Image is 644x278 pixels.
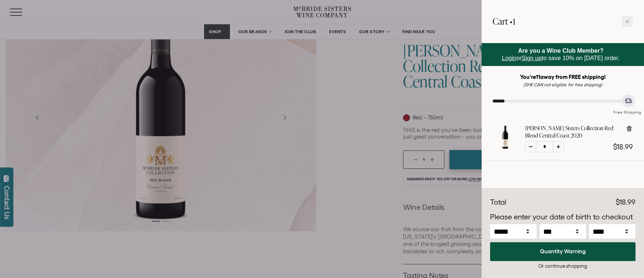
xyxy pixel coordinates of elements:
em: (SHE CAN not eligible for free shipping) [523,82,602,87]
span: $18.99 [613,143,633,151]
a: Login [502,55,516,61]
a: [PERSON_NAME] Sisters Collection Red Blend Central Coast 2020 [525,125,620,139]
div: Total [490,197,506,208]
strong: Are you a Wine Club Member? [518,48,604,54]
button: Quantity Warning [490,242,636,261]
a: Sign up [522,55,542,61]
span: $18.99 [616,198,636,206]
strong: You're away from FREE shipping! [520,74,606,80]
h2: Cart • [493,11,515,32]
div: Or continue shopping [490,263,636,270]
div: Free Shipping [611,102,644,115]
span: or to save 10% on [DATE] order. [502,48,620,61]
span: 11 [536,74,540,80]
a: McBride Sisters Collection Red Blend Central Coast 2020 [493,143,518,151]
span: 1 [513,15,515,27]
p: Please enter your date of birth to checkout [490,212,636,223]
